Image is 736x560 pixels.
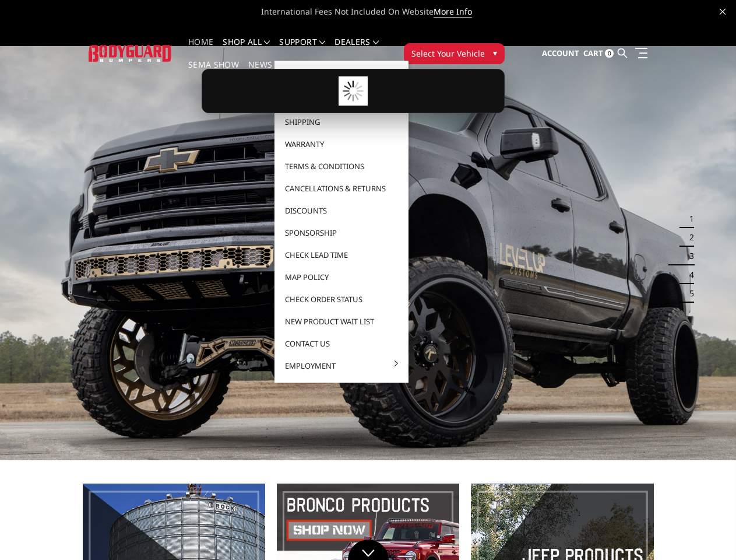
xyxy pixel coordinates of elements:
[279,332,404,355] a: Contact Us
[542,38,579,69] a: Account
[339,76,368,106] img: preloader.gif
[404,43,505,64] button: Select Your Vehicle
[583,38,614,69] a: Cart 0
[334,38,379,61] a: Dealers
[279,38,325,61] a: Support
[279,155,404,177] a: Terms & Conditions
[279,66,404,89] a: FAQ
[279,288,404,310] a: Check Order Status
[248,61,272,83] a: News
[682,247,694,265] button: 3 of 5
[542,48,579,58] span: Account
[682,284,694,303] button: 5 of 5
[279,177,404,199] a: Cancellations & Returns
[411,47,485,60] span: Select Your Vehicle
[279,244,404,266] a: Check Lead Time
[279,111,404,133] a: Shipping
[493,47,497,59] span: ▾
[605,49,614,58] span: 0
[682,209,694,228] button: 1 of 5
[223,38,270,61] a: shop all
[279,266,404,288] a: MAP Policy
[279,199,404,222] a: Discounts
[583,48,603,58] span: Cart
[279,222,404,244] a: Sponsorship
[89,45,172,61] img: BODYGUARD BUMPERS
[188,61,239,83] a: SEMA Show
[279,355,404,377] a: Employment
[682,228,694,247] button: 2 of 5
[188,38,213,61] a: Home
[434,6,472,17] a: More Info
[682,265,694,284] button: 4 of 5
[279,310,404,332] a: New Product Wait List
[279,133,404,155] a: Warranty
